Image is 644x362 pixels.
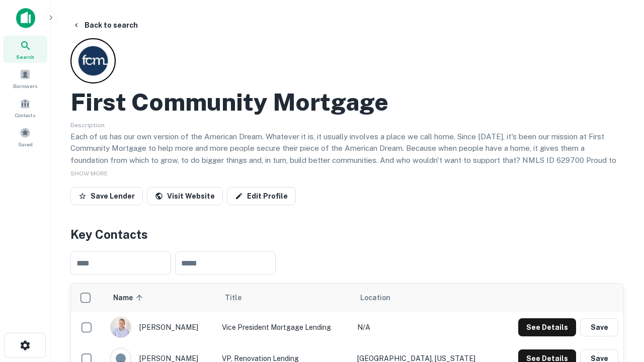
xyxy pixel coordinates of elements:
[18,140,33,148] span: Saved
[70,122,105,129] span: Description
[111,317,131,337] img: 1520878720083
[15,111,35,119] span: Contacts
[113,292,146,304] span: Name
[110,317,212,338] div: [PERSON_NAME]
[217,312,352,343] td: Vice President Mortgage Lending
[105,284,217,312] th: Name
[3,65,47,92] a: Borrowers
[225,292,255,304] span: Title
[70,187,143,205] button: Save Lender
[580,318,618,336] button: Save
[3,36,47,63] a: Search
[147,187,223,205] a: Visit Website
[594,282,644,330] iframe: Chat Widget
[360,292,390,304] span: Location
[68,16,142,34] button: Back to search
[518,318,576,336] button: See Details
[16,53,34,61] span: Search
[3,123,47,150] a: Saved
[217,284,352,312] th: Title
[16,8,35,28] img: capitalize-icon.png
[352,284,498,312] th: Location
[70,225,624,243] h4: Key Contacts
[70,87,388,117] h2: First Community Mortgage
[13,82,37,90] span: Borrowers
[227,187,296,205] a: Edit Profile
[70,131,624,178] p: Each of us has our own version of the American Dream. Whatever it is, it usually involves a place...
[352,312,498,343] td: N/A
[3,94,47,121] a: Contacts
[70,170,108,177] span: SHOW MORE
